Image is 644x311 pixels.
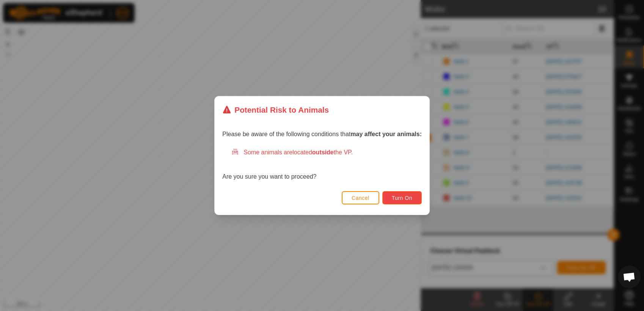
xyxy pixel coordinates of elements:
div: Potential Risk to Animals [222,104,329,116]
div: Some animals are [231,148,422,157]
div: Are you sure you want to proceed? [222,148,422,181]
strong: may affect your animals: [350,131,422,137]
span: Please be aware of the following conditions that [222,131,422,137]
strong: outside [312,149,334,155]
span: Turn On [392,195,412,201]
span: Cancel [352,195,369,201]
button: Cancel [342,191,379,204]
span: located the VP. [292,149,353,155]
a: Open chat [618,265,641,288]
button: Turn On [382,191,422,204]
